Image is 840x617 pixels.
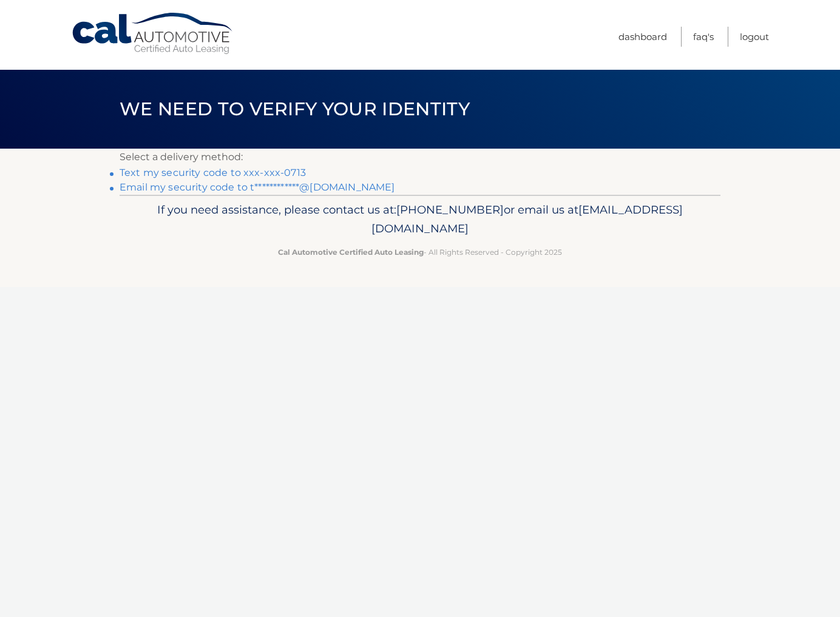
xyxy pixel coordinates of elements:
span: We need to verify your identity [120,98,470,120]
a: Logout [740,27,769,47]
strong: Cal Automotive Certified Auto Leasing [278,248,424,257]
a: Dashboard [618,27,667,47]
a: FAQ's [693,27,714,47]
p: - All Rights Reserved - Copyright 2025 [127,246,713,258]
a: Cal Automotive [71,12,235,55]
a: Text my security code to xxx-xxx-0713 [120,167,306,178]
p: If you need assistance, please contact us at: or email us at [127,200,713,239]
p: Select a delivery method: [120,149,720,166]
span: [PHONE_NUMBER] [396,203,504,217]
